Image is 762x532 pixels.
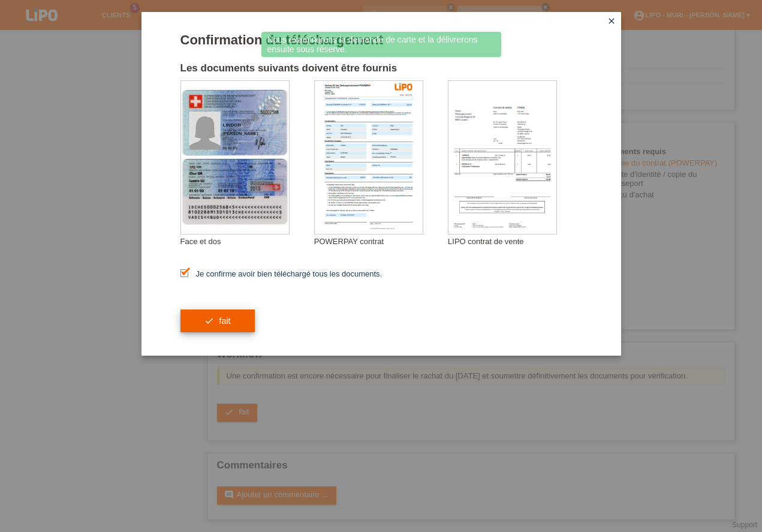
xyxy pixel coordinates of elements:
[261,32,501,57] div: Nous examinerons la demande de carte et la délivrerons ensuite sous réserve.
[314,237,448,246] div: POWERPAY contrat
[180,62,582,80] h2: Les documents suivants doivent être fournis
[223,131,283,136] div: [PERSON_NAME]
[180,309,255,332] button: check fait
[180,237,314,246] div: Face et dos
[219,316,230,326] span: fait
[315,81,423,234] img: upload_document_confirmation_type_contract_kkg_whitelabel.png
[448,237,582,246] div: LIPO contrat de vente
[394,83,412,91] img: 39073_print.png
[448,81,556,234] img: upload_document_confirmation_type_receipt_generic.png
[223,122,283,128] div: LINDOR
[180,269,382,278] label: Je confirme avoir bien téléchargé tous les documents.
[607,16,616,26] i: close
[204,316,214,326] i: check
[181,81,289,234] img: upload_document_confirmation_type_id_swiss_empty.png
[604,15,619,29] a: close
[189,112,221,150] img: swiss_id_photo_female.png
